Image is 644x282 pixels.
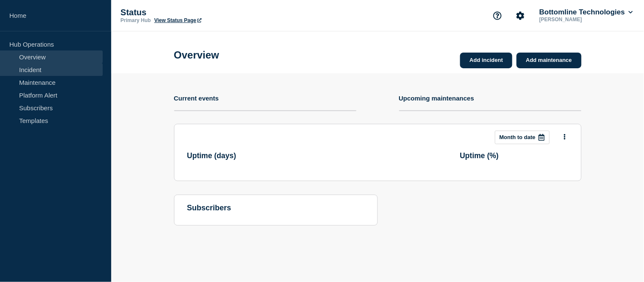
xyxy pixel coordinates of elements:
p: Primary Hub [121,17,151,23]
h4: Upcoming maintenances [399,95,475,102]
p: Month to date [500,134,536,140]
button: Account settings [512,7,529,25]
a: View Status Page [154,17,201,23]
button: Support [489,7,506,25]
button: Month to date [495,131,550,144]
a: Add maintenance [517,53,581,68]
h4: Current events [174,95,219,102]
p: [PERSON_NAME] [538,17,626,22]
h3: Uptime ( days ) [187,151,236,160]
h4: subscribers [187,204,365,212]
button: Bottomline Technologies [538,8,635,17]
h3: Uptime ( % ) [460,151,499,160]
a: Add incident [460,53,512,68]
h1: Overview [174,49,219,61]
p: Status [121,8,290,17]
